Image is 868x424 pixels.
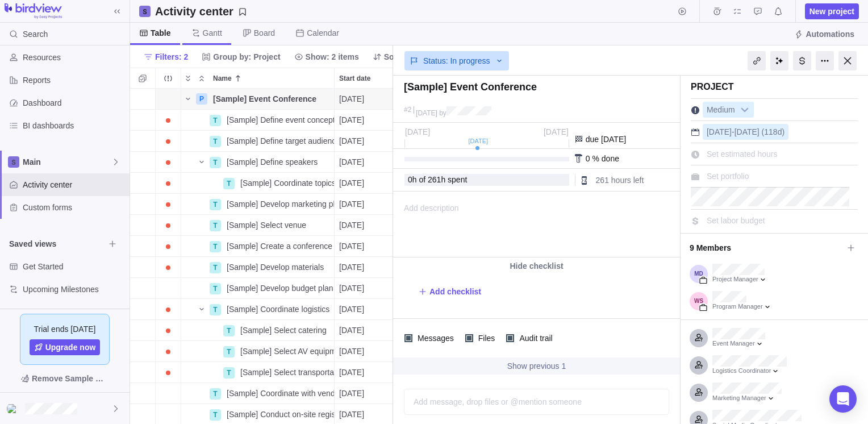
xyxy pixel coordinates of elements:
span: (118d) [762,127,784,136]
span: Board [254,27,275,39]
span: Start date [339,73,370,84]
div: Open Intercom Messenger [829,385,857,413]
div: Trouble indication [156,215,181,236]
span: [Sample] Event Conference [213,93,316,105]
div: [Sample] Create a conference program [222,236,334,256]
div: Start date [335,320,403,341]
div: T [223,367,235,379]
div: [Sample] Select transportation [236,362,334,383]
div: Trouble indication [156,257,181,278]
span: Add checklist [429,286,481,297]
span: [DATE] [339,156,364,168]
div: T [210,220,221,231]
span: Files [473,330,498,346]
span: Show: 2 items [290,49,364,65]
span: - [732,127,735,136]
span: [DATE] [339,409,364,420]
div: Start date [335,362,403,383]
span: New project [809,6,854,17]
span: [Sample] Select catering [240,325,327,336]
div: [Sample] Select AV equipment [236,341,334,361]
span: [Sample] Coordinate topics with speakers [240,177,334,189]
span: 9 Members [690,238,843,257]
span: [Sample] Coordinate with vendors and sponsors [227,388,334,399]
div: Start date [335,194,403,215]
div: [Sample] Coordinate logistics [222,299,334,319]
div: T [210,283,221,294]
span: Remove Sample Data [32,372,109,385]
div: AI [770,51,788,70]
span: [Sample] Select venue [227,219,306,231]
div: [Sample] Develop materials [222,257,334,277]
span: Resources [23,52,125,63]
div: T [210,115,221,126]
span: [DATE] [339,388,364,399]
span: Show: 2 items [306,51,359,63]
div: Trouble indication [156,110,181,131]
span: [Sample] Develop materials [227,261,324,273]
span: Expand [181,70,195,86]
div: [Sample] Coordinate with vendors and sponsors [222,383,334,404]
span: Notifications [770,3,786,19]
div: Show previous 1 [393,358,680,375]
div: Trouble indication [156,362,181,383]
span: [Sample] Coordinate logistics [227,304,329,315]
div: Start date [335,152,403,173]
div: Name [181,152,335,173]
div: Trouble indication [156,341,181,362]
div: Name [181,362,335,383]
a: Notifications [770,9,786,18]
span: [Sample] Develop marketing plan [227,198,334,210]
div: Start date [335,89,403,110]
span: [DATE] [544,127,569,136]
div: Trouble indication [156,194,181,215]
div: Copy link [748,51,766,70]
span: [DATE] [339,177,364,189]
div: More actions [816,51,834,70]
span: Saved views [9,238,105,250]
div: T [223,325,235,336]
a: Approval requests [750,9,766,18]
span: Upgrade now [45,342,96,353]
span: [Sample] Define speakers [227,156,318,168]
span: [DATE] [707,127,732,136]
div: Start date [335,215,403,236]
span: % done [592,154,619,163]
div: Name [181,89,335,110]
span: [DATE] [339,219,364,231]
span: Status: In progress [423,55,490,66]
span: Sort [368,49,404,65]
span: [DATE] [339,367,364,378]
span: h spent [441,175,467,184]
span: [DATE] [339,346,364,357]
div: T [210,199,221,210]
a: Upgrade now [30,339,101,355]
span: [DATE] [339,93,364,105]
span: Main [23,156,111,168]
div: T [223,178,235,189]
div: Name [181,341,335,362]
h2: Activity center [155,3,233,19]
span: Audit trail [514,330,554,346]
div: [Sample] Select catering [236,320,334,340]
div: Name [181,131,335,152]
span: Filters: 2 [139,49,193,65]
div: Marc Durocher [7,402,20,415]
span: h of [412,175,425,184]
span: [DATE] [339,198,364,210]
span: [DATE] [339,282,364,294]
span: Trial ends [DATE] [34,323,96,335]
div: Event Manager [712,339,765,348]
span: 261 [428,175,441,184]
div: Trouble indication [156,320,181,341]
span: 0 [586,154,590,163]
span: Custom forms [23,202,125,213]
div: T [223,346,235,358]
span: Sort [384,51,400,63]
div: T [210,388,221,400]
span: Approval requests [750,3,766,19]
img: Show [7,404,20,413]
div: Hide checklist [393,257,680,275]
div: T [210,241,221,252]
span: Project [691,82,734,92]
